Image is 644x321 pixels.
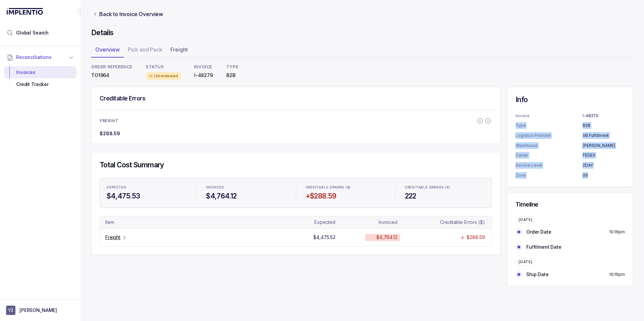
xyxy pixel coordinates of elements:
p: ORDER REFERENCE [91,64,132,70]
td: Table Cell-text 0 [103,219,294,226]
div: Unreviewed [146,72,181,80]
p: EXPECTED [107,185,126,189]
ul: Statistic Highlights [100,178,492,208]
p: [DATE] [519,260,533,264]
p: STATUS [146,64,181,70]
li: Statistic CREDITABLE ERRORS (#) [401,181,489,205]
p: Item [105,219,114,226]
p: FREIGHT [100,118,118,124]
ul: Tab Group [91,44,633,58]
td: Table Cell-text 2 [363,234,427,241]
p: Fulfilment Date [526,244,561,250]
p: 2DAY [583,162,625,169]
p: 10:16pm [609,271,625,278]
p: TYPE [226,64,238,70]
a: Link Back to Invoice Overview [91,10,164,18]
p: $4,764.12 [376,234,397,241]
p: 10:16pm [609,229,625,235]
li: Statistic INVOICED [202,181,290,205]
td: Table Cell-text 1 [298,219,363,226]
p: Freight [170,46,188,54]
td: Table Cell-link 0 [103,234,294,241]
div: Reconciliations [4,65,76,92]
td: Table Cell-text 2 [363,219,427,226]
td: Table Cell-text 3 [427,219,489,226]
p: B2B [226,72,238,79]
h4: Info [516,95,625,104]
p: Zone [516,172,583,179]
p: $288.59 [467,234,485,241]
li: Statistic CREDITABLE ERRORS ($) [302,181,390,205]
p: Order Date [526,229,551,235]
p: INVOICED [206,185,224,189]
p: Expected [314,219,335,226]
p: XB Fulfillment [583,132,625,139]
p: INVOICE [194,64,213,70]
span: Reconciliations [16,54,52,61]
p: TO1964 [91,72,132,79]
p: Carrier [516,152,583,159]
p: Back to Invoice Overview [99,10,163,18]
h4: 222 [405,191,485,201]
h5: Timeline [516,201,625,208]
p: Logistics Provider [516,132,583,139]
h5: Creditable Errors [100,95,145,102]
button: Reconciliations [4,50,76,65]
p: Ship Date [526,271,549,278]
ul: Information Summary [516,112,625,179]
button: User initials[PERSON_NAME] [6,306,74,315]
li: Tab Freight [166,44,192,58]
li: Tab Overview [91,44,124,58]
p: Service Level [516,162,583,169]
p: Overview [95,46,120,54]
h4: Details [91,28,633,37]
h4: Total Cost Summary [100,160,492,170]
div: Credit Tracker [9,78,71,90]
h4: $4,475.53 [107,191,187,201]
p: $288.59 [100,130,120,137]
h4: $4,764.12 [206,191,286,201]
h4: +$288.59 [306,191,386,201]
p: I-48279 [583,112,625,119]
p: Creditable Errors ($) [440,219,485,226]
p: Warehouse [516,142,583,149]
p: Freight [105,234,120,241]
td: Table Cell-text 1 [298,234,363,241]
span: Global Search [16,29,49,36]
p: Invoice [516,112,583,119]
p: [PERSON_NAME] [19,307,57,314]
p: Type [516,122,583,129]
li: Statistic EXPECTED [103,181,191,205]
td: Table Cell-text 3 [427,234,489,241]
div: Collapse Icon [76,7,85,15]
p: 06 [583,172,625,179]
p: Invoiced [379,219,397,226]
p: [PERSON_NAME] [583,142,625,149]
p: B2B [583,122,625,129]
p: I-48279 [194,72,213,79]
p: CREDITABLE ERRORS ($) [306,185,351,189]
div: Invoices [9,66,71,78]
p: $4,475.53 [313,234,335,241]
p: CREDITABLE ERRORS (#) [405,185,450,189]
p: FEDEX [583,152,625,159]
p: [DATE] [519,218,533,222]
span: User initials [6,306,15,315]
